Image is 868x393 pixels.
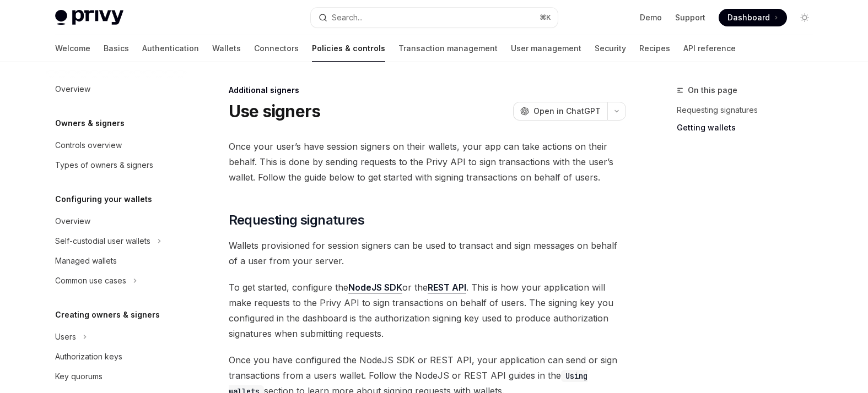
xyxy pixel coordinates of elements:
[796,9,813,26] button: Toggle dark mode
[55,159,153,172] div: Types of owners & signers
[55,308,160,321] h5: Creating owners & signers
[104,35,129,62] a: Basics
[677,101,822,119] a: Requesting signatures
[46,211,187,231] a: Overview
[55,274,126,287] div: Common use cases
[55,350,122,363] div: Authorization keys
[513,102,607,121] button: Open in ChatGPT
[142,35,199,62] a: Authentication
[254,35,299,62] a: Connectors
[212,35,241,62] a: Wallets
[55,254,117,268] div: Managed wallets
[229,211,364,229] span: Requesting signatures
[55,10,123,25] img: light logo
[46,135,187,155] a: Controls overview
[46,367,187,386] a: Key quorums
[719,9,787,26] a: Dashboard
[229,85,626,96] div: Additional signers
[595,35,626,62] a: Security
[229,139,626,185] span: Once your user’s have session signers on their wallets, your app can take actions on their behalf...
[46,251,187,271] a: Managed wallets
[55,139,122,152] div: Controls overview
[640,12,662,23] a: Demo
[55,330,76,343] div: Users
[55,83,90,96] div: Overview
[311,8,558,28] button: Search...⌘K
[639,35,670,62] a: Recipes
[229,101,321,121] h1: Use signers
[348,282,402,293] a: NodeJS SDK
[46,155,187,175] a: Types of owners & signers
[398,35,498,62] a: Transaction management
[312,35,385,62] a: Policies & controls
[533,106,601,117] span: Open in ChatGPT
[677,119,822,137] a: Getting wallets
[428,282,466,293] a: REST API
[46,347,187,367] a: Authorization keys
[55,35,90,62] a: Welcome
[55,370,103,383] div: Key quorums
[55,234,150,248] div: Self-custodial user wallets
[229,280,626,341] span: To get started, configure the or the . This is how your application will make requests to the Pri...
[55,215,90,228] div: Overview
[540,13,551,22] span: ⌘ K
[675,12,705,23] a: Support
[688,84,737,97] span: On this page
[511,35,581,62] a: User management
[229,238,626,269] span: Wallets provisioned for session signers can be used to transact and sign messages on behalf of a ...
[332,11,363,24] div: Search...
[55,193,152,206] h5: Configuring your wallets
[55,117,125,130] h5: Owners & signers
[683,35,736,62] a: API reference
[46,79,187,99] a: Overview
[727,12,770,23] span: Dashboard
